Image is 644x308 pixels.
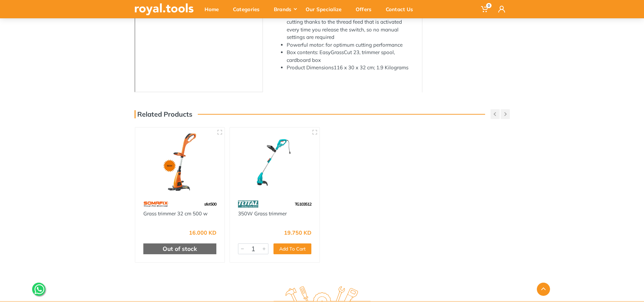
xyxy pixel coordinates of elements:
img: Royal Tools - 350W Grass trimmer [236,134,313,191]
div: Brands [269,2,301,16]
img: 60.webp [143,198,169,210]
div: 19.750 KD [284,230,311,235]
img: Royal Tools - Grass trimmer 32 cm 500 w [141,134,219,191]
h3: Related Products [135,110,192,118]
div: 16.000 KD [189,230,216,235]
div: Categories [228,2,269,16]
li: Permanent cutting and grass trimming: uninterrupted cutting thanks to the thread feed that is act... [287,11,412,41]
li: Product Dimensions‎116 x 30 x 32 cm; 1.9 Kilograms [287,64,412,72]
div: Contact Us [381,2,423,16]
span: TG103512 [295,202,311,207]
img: 86.webp [238,198,258,210]
div: Out of stock [143,243,217,254]
div: Our Specialize [301,2,351,16]
img: royal.tools Logo [135,3,194,15]
li: Box contents: EasyGrassCut 23, trimmer spool, cardboard box [287,49,412,64]
li: Powerful motor: for optimum cutting performance [287,41,412,49]
a: 350W Grass trimmer [238,210,287,217]
a: Grass trimmer 32 cm 500 w [143,210,208,217]
span: sfet500 [204,202,216,207]
div: Offers [351,2,381,16]
button: Add To Cart [273,243,311,254]
span: 0 [486,3,492,8]
div: Home [200,2,228,16]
